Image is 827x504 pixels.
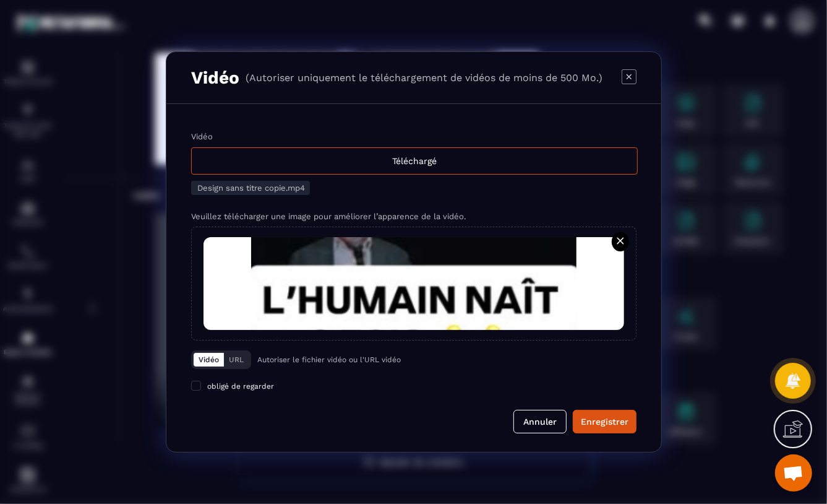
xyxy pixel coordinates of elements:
[197,183,305,193] span: Design sans titre copie.mp4
[573,410,636,433] button: Enregistrer
[191,132,213,141] label: Vidéo
[224,353,249,367] button: URL
[513,410,567,433] button: Annuler
[194,353,224,367] button: Vidéo
[191,147,638,175] div: Téléchargé
[191,212,466,221] label: Veuillez télécharger une image pour améliorer l’apparence de la vidéo.
[257,355,401,364] p: Autoriser le fichier vidéo ou l'URL vidéo
[207,382,274,391] span: obligé de regarder
[581,415,628,428] div: Enregistrer
[775,454,812,492] div: Ouvrir le chat
[191,67,239,88] h3: Vidéo
[246,72,602,84] p: (Autoriser uniquement le téléchargement de vidéos de moins de 500 Mo.)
